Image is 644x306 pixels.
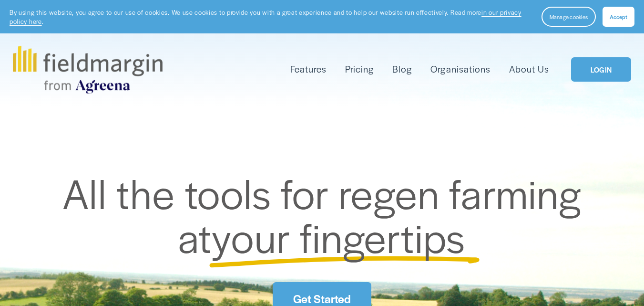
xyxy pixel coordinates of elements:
[603,7,634,27] button: Accept
[430,62,490,77] a: Organisations
[345,62,374,77] a: Pricing
[610,13,627,21] span: Accept
[212,208,466,265] span: your fingertips
[10,8,521,26] a: in our privacy policy here
[62,164,582,265] span: All the tools for regen farming at
[550,13,588,21] span: Manage cookies
[542,7,596,27] button: Manage cookies
[509,62,549,77] a: About Us
[13,46,163,94] img: fieldmargin.com
[290,62,327,77] a: folder dropdown
[392,62,412,77] a: Blog
[571,57,631,82] a: LOGIN
[10,8,532,26] p: By using this website, you agree to our use of cookies. We use cookies to provide you with a grea...
[290,63,327,76] span: Features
